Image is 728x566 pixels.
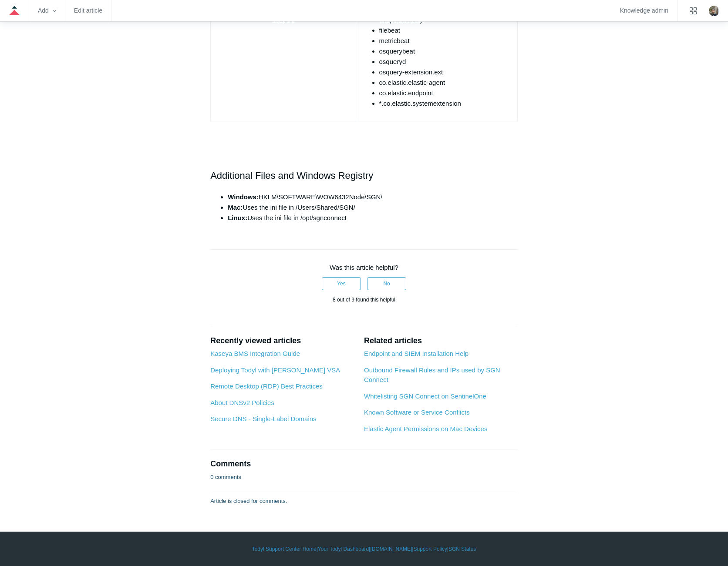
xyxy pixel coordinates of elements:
[210,399,274,406] a: About DNSv2 Policies
[228,202,518,213] li: Uses the ini file in /Users/Shared/SGN/
[252,545,317,553] a: Todyl Support Center Home
[330,264,398,271] span: Was this article helpful?
[370,545,412,553] a: [DOMAIN_NAME]
[379,46,514,57] li: osquerybeat
[210,382,323,390] a: Remote Desktop (RDP) Best Practices
[364,409,470,416] a: Known Software or Service Conflicts
[210,497,287,506] p: Article is closed for comments.
[210,473,241,482] p: 0 comments
[364,335,518,347] h2: Related articles
[228,204,243,211] strong: Mac:
[364,366,500,384] a: Outbound Firewall Rules and IPs used by SGN Connect
[379,98,514,109] li: *.co.elastic.systemextension
[379,25,514,36] li: filebeat
[379,67,514,77] li: osquery-extension.ext
[379,36,514,46] li: metricbeat
[210,335,355,347] h2: Recently viewed articles
[210,366,340,374] a: Deploying Todyl with [PERSON_NAME] VSA
[709,6,719,16] img: user avatar
[74,8,102,13] a: Edit article
[367,277,406,290] button: This article was not helpful
[414,545,447,553] a: Support Policy
[38,8,56,13] zd-hc-trigger: Add
[228,193,382,201] span: HKLM\SOFTWARE\WOW6432Node\SGN\
[210,415,316,422] a: Secure DNS - Single-Label Domains
[379,77,514,88] li: co.elastic.elastic-agent
[333,297,395,303] span: 8 out of 9 found this helpful
[111,545,617,553] div: | | | |
[709,6,719,16] zd-hc-trigger: Click your profile icon to open the profile menu
[228,193,259,201] strong: Windows:
[379,88,514,98] li: co.elastic.endpoint
[364,392,486,400] a: Whitelisting SGN Connect on SentinelOne
[379,57,514,67] li: osqueryd
[228,214,247,221] strong: Linux:
[273,16,295,23] strong: MacOS
[322,277,361,290] button: This article was helpful
[210,168,518,183] h2: Additional Files and Windows Registry
[210,458,518,470] h2: Comments
[364,425,487,432] a: Elastic Agent Permissions on Mac Devices
[364,350,468,357] a: Endpoint and SIEM Installation Help
[318,545,369,553] a: Your Todyl Dashboard
[228,213,518,223] li: Uses the ini file in /opt/sgnconnect
[620,8,668,13] a: Knowledge admin
[448,545,476,553] a: SGN Status
[210,350,300,357] a: Kaseya BMS Integration Guide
